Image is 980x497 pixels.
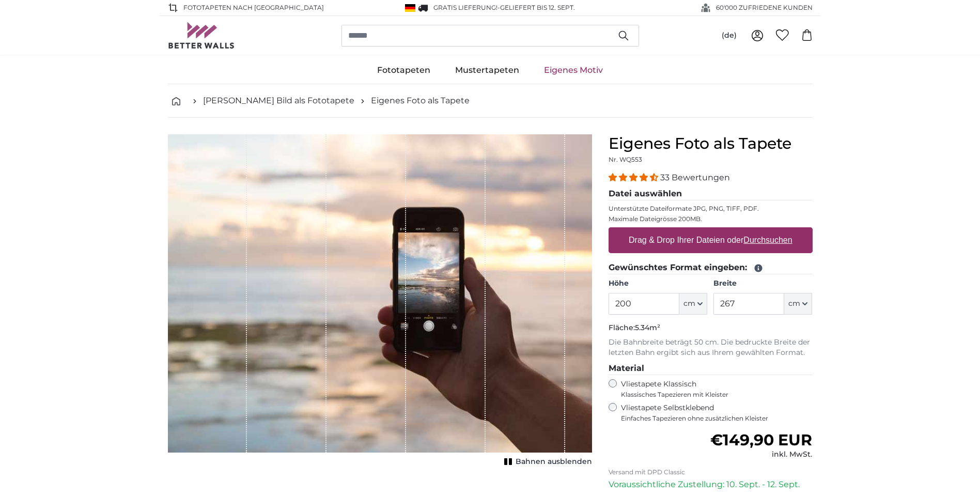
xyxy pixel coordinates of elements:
[716,3,813,12] span: 60'000 ZUFRIEDENE KUNDEN
[609,215,813,223] p: Maximale Dateigrösse 200MB.
[532,57,615,84] a: Eigenes Motiv
[365,57,443,84] a: Fototapeten
[405,4,415,12] img: Deutschland
[609,362,813,375] legend: Material
[710,430,812,449] span: €149,90 EUR
[609,134,813,153] h1: Eigenes Foto als Tapete
[609,261,813,274] legend: Gewünschtes Format eingeben:
[183,3,324,12] span: Fototapeten nach [GEOGRAPHIC_DATA]
[500,4,575,11] span: Geliefert bis 12. Sept.
[203,95,354,107] a: [PERSON_NAME] Bild als Fototapete
[609,468,813,476] p: Versand mit DPD Classic
[609,205,813,213] p: Unterstützte Dateiformate JPG, PNG, TIFF, PDF.
[609,156,642,163] span: Nr. WQ553
[784,293,812,315] button: cm
[635,323,660,332] span: 5.34m²
[516,457,592,467] span: Bahnen ausblenden
[713,26,745,45] button: (de)
[621,403,813,423] label: Vliestapete Selbstklebend
[788,299,800,309] span: cm
[625,230,797,251] label: Drag & Drop Ihrer Dateien oder
[168,134,592,469] div: 1 of 1
[621,379,804,399] label: Vliestapete Klassisch
[621,391,804,399] span: Klassisches Tapezieren mit Kleister
[660,173,730,182] span: 33 Bewertungen
[168,22,235,49] img: Betterwalls
[683,299,695,309] span: cm
[710,449,812,460] div: inkl. MwSt.
[433,4,497,11] span: GRATIS Lieferung!
[609,337,813,358] p: Die Bahnbreite beträgt 50 cm. Die bedruckte Breite der letzten Bahn ergibt sich aus Ihrem gewählt...
[443,57,532,84] a: Mustertapeten
[679,293,707,315] button: cm
[501,455,592,469] button: Bahnen ausblenden
[609,323,813,333] p: Fläche:
[371,95,470,107] a: Eigenes Foto als Tapete
[497,4,575,11] span: -
[609,188,813,200] legend: Datei auswählen
[713,278,812,289] label: Breite
[609,278,707,289] label: Höhe
[168,84,813,118] nav: breadcrumbs
[621,414,813,423] span: Einfaches Tapezieren ohne zusätzlichen Kleister
[609,173,660,182] span: 4.33 stars
[609,478,813,491] p: Voraussichtliche Zustellung: 10. Sept. - 12. Sept.
[743,236,792,244] u: Durchsuchen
